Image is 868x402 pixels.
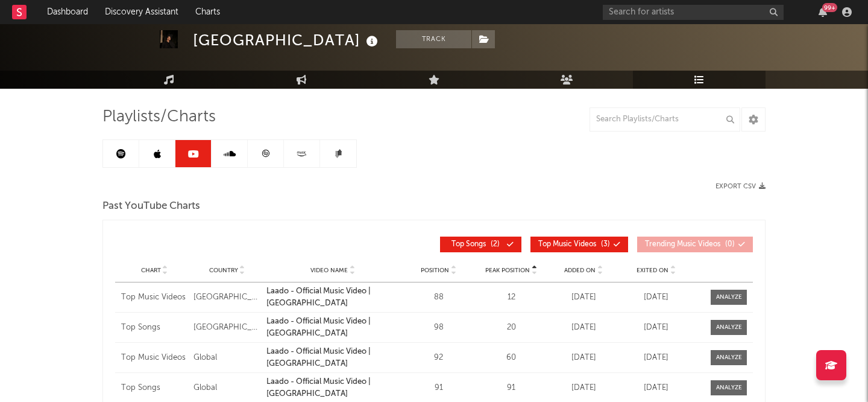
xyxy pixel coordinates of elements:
input: Search for artists [603,5,784,20]
span: Video Name [310,267,348,274]
button: 99+ [819,7,827,17]
div: 60 [478,352,544,364]
button: Top Music Videos(3) [530,237,628,252]
div: Top Songs [121,382,187,394]
div: 12 [478,292,544,304]
a: Laado - Official Music Video | [GEOGRAPHIC_DATA] [266,346,400,369]
div: 91 [406,382,472,394]
a: Laado - Official Music Video | [GEOGRAPHIC_DATA] [266,316,400,339]
span: Peak Position [485,267,530,274]
div: Global [193,382,260,394]
a: Laado - Official Music Video | [GEOGRAPHIC_DATA] [266,376,400,400]
span: Past YouTube Charts [102,199,200,214]
div: Top Songs [121,322,187,334]
span: ( 3 ) [538,241,610,248]
span: Top Songs [451,241,486,248]
span: Country [209,267,238,274]
span: Trending Music Videos [645,241,720,248]
span: Top Music Videos [538,241,596,248]
div: [DATE] [623,292,690,304]
button: Trending Music Videos(0) [637,237,753,252]
div: [DATE] [550,352,617,364]
div: 92 [406,352,472,364]
button: Export CSV [715,183,766,190]
span: ( 0 ) [645,241,735,248]
button: Track [396,30,471,48]
div: 20 [478,322,544,334]
span: Chart [141,267,161,274]
div: Global [193,352,260,364]
div: [DATE] [623,382,690,394]
div: 98 [406,322,472,334]
button: Top Songs(2) [440,237,521,252]
span: Position [421,267,449,274]
div: [DATE] [550,382,617,394]
div: [DATE] [550,292,617,304]
div: [GEOGRAPHIC_DATA] [193,322,260,334]
input: Search Playlists/Charts [590,107,740,132]
span: Playlists/Charts [102,110,216,124]
div: 88 [406,292,472,304]
div: Top Music Videos [121,352,187,364]
a: Laado - Official Music Video | [GEOGRAPHIC_DATA] [266,286,400,309]
div: Top Music Videos [121,292,187,304]
div: [GEOGRAPHIC_DATA] [193,30,381,50]
div: 91 [478,382,544,394]
div: [DATE] [623,322,690,334]
div: [DATE] [623,352,690,364]
span: ( 2 ) [448,241,503,248]
span: Added On [564,267,596,274]
div: 99 + [822,3,837,12]
div: [DATE] [550,322,617,334]
div: [GEOGRAPHIC_DATA] [193,292,260,304]
span: Exited On [637,267,668,274]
